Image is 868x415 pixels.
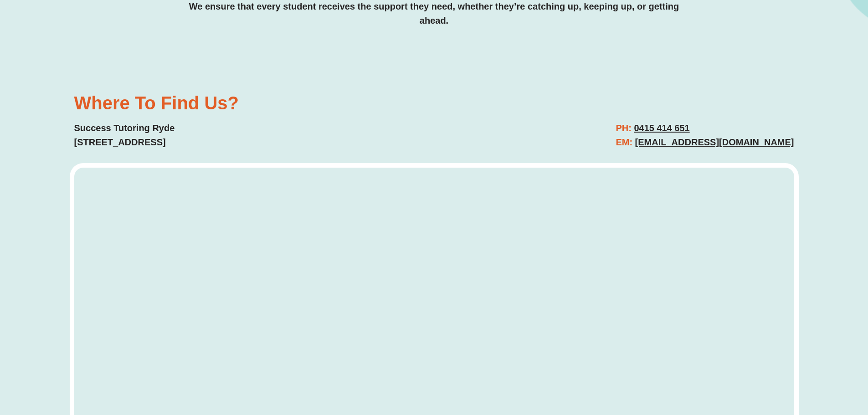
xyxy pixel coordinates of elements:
p: Success Tutoring Ryde [STREET_ADDRESS] [74,121,425,149]
h2: Where To Find Us? [74,94,425,112]
span: EM: [616,137,632,147]
iframe: Chat Widget [716,312,868,415]
span: PH: [616,123,631,133]
a: 0415 414 651 [634,123,689,133]
a: [EMAIL_ADDRESS][DOMAIN_NAME] [635,137,794,147]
